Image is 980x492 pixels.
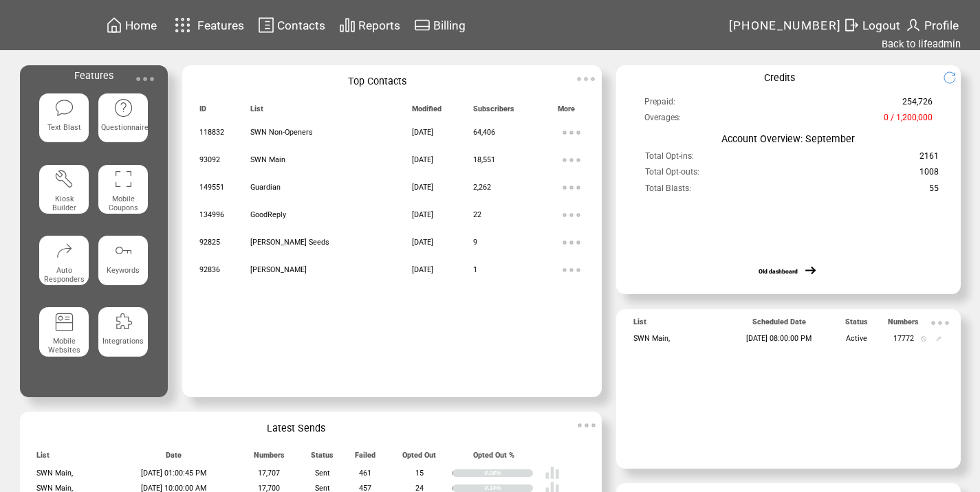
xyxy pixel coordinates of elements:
img: ellypsis.svg [558,119,585,146]
span: [DATE] 08:00:00 PM [746,334,812,343]
span: [PERSON_NAME] [250,265,307,274]
span: Account Overview: September [721,133,855,144]
img: coupons.svg [113,169,133,189]
span: 92825 [199,238,220,247]
span: 92836 [199,265,220,274]
span: 134996 [199,210,224,219]
span: Total Opt-ins: [645,151,694,166]
span: Sent [315,469,330,478]
span: Profile [924,19,959,32]
span: SWN Main [250,155,285,164]
a: Features [168,12,246,38]
img: questionnaire.svg [113,98,133,118]
span: Logout [862,19,900,32]
span: 17,707 [258,469,280,478]
span: Overages: [644,113,681,128]
a: Keywords [98,236,148,297]
span: Latest Sends [267,423,325,434]
img: ellypsis.svg [558,229,585,256]
img: ellypsis.svg [573,412,600,439]
img: ellypsis.svg [558,174,585,201]
a: Contacts [256,14,327,36]
span: Numbers [888,317,919,332]
span: Prepaid: [644,97,675,112]
span: 55 [929,183,939,199]
span: Contacts [277,19,325,32]
span: Text Blast [47,123,81,132]
span: ID [199,104,206,119]
img: ellypsis.svg [558,201,585,229]
span: Questionnaire [101,123,149,132]
img: auto-responders.svg [54,241,74,260]
span: Total Blasts: [645,183,691,199]
span: Mobile Websites [48,337,80,355]
img: ellypsis.svg [131,65,159,93]
span: 15 [415,469,424,478]
img: features.svg [171,14,195,36]
span: 17772 [893,334,914,343]
span: 461 [359,469,371,478]
span: Numbers [254,451,285,465]
img: profile.svg [905,16,922,34]
span: SWN Non-Openers [250,128,313,137]
a: Kiosk Builder [39,165,89,226]
img: mobile-websites.svg [54,312,74,332]
span: 118832 [199,128,224,137]
span: 22 [473,210,481,219]
span: Modified [412,104,442,119]
span: Auto Responders [44,266,85,284]
span: Date [166,451,182,465]
a: Text Blast [39,93,89,155]
span: 9 [473,238,477,247]
span: Billing [433,19,466,32]
span: 0 / 1,200,000 [884,113,933,128]
div: 0.08% [484,469,533,477]
span: Total Opt-outs: [645,167,699,182]
span: Features [197,19,244,32]
span: Guardian [250,183,281,192]
img: home.svg [106,16,122,34]
a: Auto Responders [39,236,89,297]
span: Mobile Coupons [109,194,138,212]
span: Features [74,70,113,81]
span: 93092 [199,155,220,164]
img: contacts.svg [258,16,274,34]
span: Credits [764,72,795,83]
span: Opted Out % [473,451,514,465]
span: Scheduled Date [752,317,806,332]
span: GoodReply [250,210,286,219]
span: [DATE] [412,155,433,164]
span: Failed [355,451,375,465]
span: Status [311,451,334,465]
span: List [633,317,646,332]
span: [DATE] 01:00:45 PM [141,469,206,478]
img: keywords.svg [113,241,133,260]
img: integrations.svg [113,312,133,332]
img: edit.svg [936,336,941,342]
span: List [36,451,50,465]
span: [DATE] [412,128,433,137]
a: Reports [337,14,402,36]
img: ellypsis.svg [572,65,600,93]
img: notallowed.svg [921,336,926,342]
a: Profile [902,14,960,36]
span: 18,551 [473,155,495,164]
img: ellypsis.svg [558,146,585,174]
span: Integrations [102,337,144,346]
span: Active [846,334,867,343]
span: 1008 [919,167,939,182]
a: Questionnaire [98,93,148,155]
img: exit.svg [843,16,860,34]
span: 1 [473,265,477,274]
span: More [558,104,575,119]
a: Old dashboard [759,268,798,275]
span: [PHONE_NUMBER] [729,19,842,32]
span: 2,262 [473,183,491,192]
img: tool%201.svg [54,169,74,189]
img: refresh.png [943,71,966,85]
span: 64,406 [473,128,495,137]
span: [DATE] [412,210,433,219]
span: Keywords [107,266,140,275]
div: 0.14% [484,484,533,492]
span: Top Contacts [348,76,406,87]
